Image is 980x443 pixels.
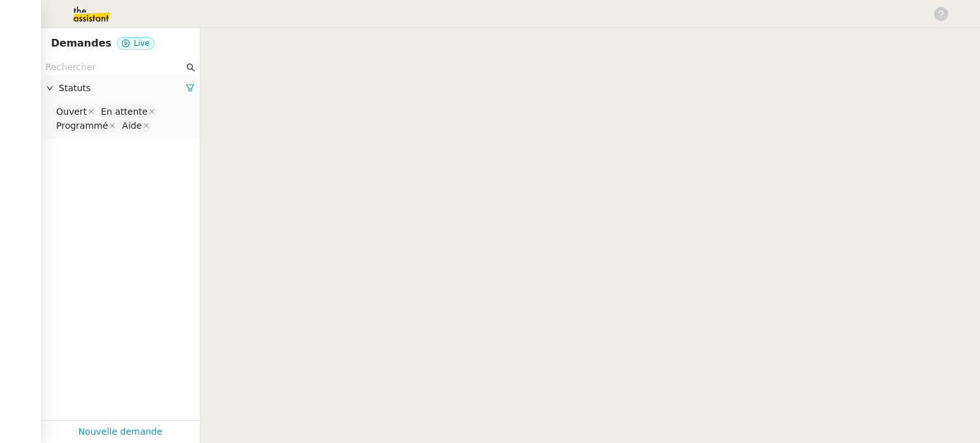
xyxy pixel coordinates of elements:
[56,106,87,117] div: Ouvert
[134,39,150,48] span: Live
[41,76,200,101] div: Statuts
[56,120,108,131] div: Programmé
[98,105,157,118] nz-select-item: En attente
[45,60,184,75] input: Rechercher
[51,34,112,52] nz-page-header-title: Demandes
[59,81,186,96] span: Statuts
[119,119,151,132] nz-select-item: Aide
[122,120,142,131] div: Aide
[101,106,147,117] div: En attente
[53,119,117,132] nz-select-item: Programmé
[78,425,163,439] a: Nouvelle demande
[53,105,96,118] nz-select-item: Ouvert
